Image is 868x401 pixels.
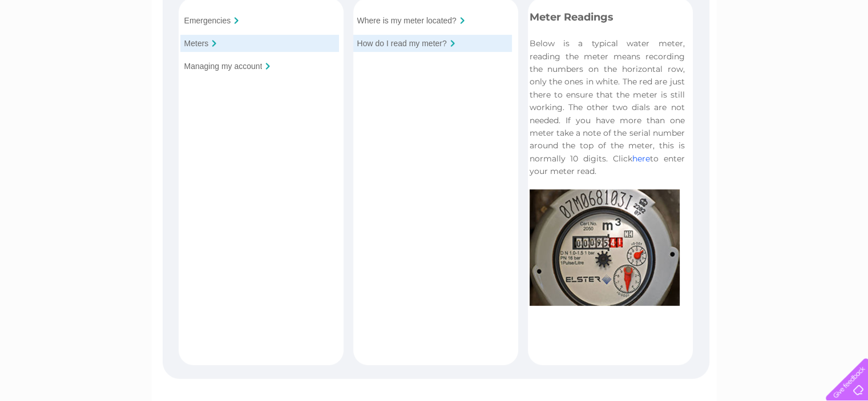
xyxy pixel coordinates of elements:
[792,48,820,57] a: Contact
[184,39,209,48] input: Meters
[769,48,785,57] a: Blog
[357,16,457,25] input: Where is my meter located?
[184,62,263,71] input: Managing my account
[165,6,704,55] div: Clear Business is a trading name of Verastar Limited (registered in [GEOGRAPHIC_DATA] No. 3667643...
[667,48,689,57] a: Water
[530,37,685,177] p: Below is a typical water meter, reading the meter means recording the numbers on the horizontal r...
[632,153,650,164] a: here
[530,9,685,29] h3: Meter Readings
[653,6,732,20] a: 0333 014 3131
[30,30,88,64] img: logo.png
[830,48,857,57] a: Log out
[357,39,447,48] input: How do I read my meter?
[728,48,762,57] a: Telecoms
[696,48,721,57] a: Energy
[184,16,231,25] input: Emergencies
